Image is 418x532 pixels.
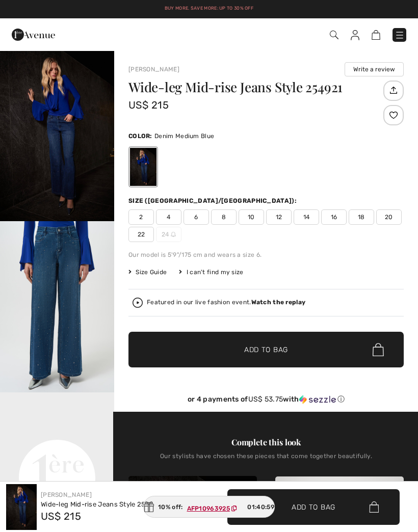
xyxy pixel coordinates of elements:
a: Buy More. Save More: Up to 30% Off [165,6,253,11]
div: Wide-leg Mid-rise Jeans Style 254921 [41,499,162,510]
div: Our model is 5'9"/175 cm and wears a size 6. [128,250,404,259]
span: 4 [156,209,181,225]
div: or 4 payments of with [128,395,404,404]
span: US$ 215 [128,99,169,111]
span: 6 [184,209,209,225]
div: Denim Medium Blue [130,148,156,186]
button: Add to Bag [227,489,400,525]
span: 18 [349,209,374,225]
div: Size ([GEOGRAPHIC_DATA]/[GEOGRAPHIC_DATA]): [128,196,299,205]
span: US$ 53.75 [248,395,283,404]
span: 22 [128,227,154,242]
span: 8 [211,209,237,225]
strong: Watch the replay [251,299,306,306]
ins: AFP10963925 [187,505,230,512]
span: 2 [128,209,154,225]
span: 24 [156,227,181,242]
img: Menu [395,30,405,40]
a: 1ère Avenue [12,29,55,39]
span: 16 [321,209,347,225]
span: 20 [376,209,402,225]
img: ring-m.svg [171,232,176,237]
img: Gift.svg [144,501,154,512]
a: [PERSON_NAME] [41,491,92,498]
img: Sezzle [299,395,336,404]
span: US$ 215 [41,510,81,522]
img: Wide-Leg Mid-Rise Jeans Style 254921 [6,484,37,530]
span: 12 [266,209,292,225]
a: [PERSON_NAME] [128,66,179,73]
span: Add to Bag [244,344,288,355]
span: 01:40:59 [247,502,274,512]
div: I can't find my size [179,268,243,277]
div: Featured in our live fashion event. [147,299,305,306]
img: Bag.svg [373,343,384,356]
span: Size Guide [128,268,167,277]
span: 10 [239,209,264,225]
span: 14 [294,209,319,225]
div: 10% off: [143,496,275,518]
div: Our stylists have chosen these pieces that come together beautifully. [128,453,404,468]
img: Shopping Bag [372,30,380,40]
h1: Wide-leg Mid-rise Jeans Style 254921 [128,81,381,94]
img: Search [330,31,338,39]
span: Color: [128,132,152,140]
div: Complete this look [128,436,404,448]
span: Denim Medium Blue [154,132,214,140]
img: 1ère Avenue [12,24,55,45]
img: Share [385,82,402,99]
button: Write a review [345,62,404,76]
img: Watch the replay [133,298,143,308]
img: My Info [351,30,359,40]
div: or 4 payments ofUS$ 53.75withSezzle Click to learn more about Sezzle [128,395,404,408]
button: Add to Bag [128,332,404,367]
